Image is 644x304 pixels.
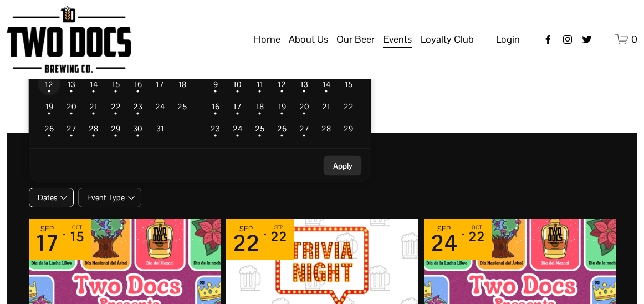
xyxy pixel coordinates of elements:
td: Choose Wednesday, October 15, 2025 as your check-in date. It’s available. [105,73,127,95]
td: Choose Thursday, October 23, 2025 as your check-in date. It’s available. [127,95,149,118]
td: Choose Saturday, November 22, 2025 as your check-in date. It’s available. [338,95,360,118]
td: Choose Tuesday, November 18, 2025 as your check-in date. It’s available. [249,95,271,118]
td: Choose Friday, November 14, 2025 as your check-in date. It’s available. [315,73,338,95]
div: 24 [431,233,457,253]
div: Oct [468,225,485,230]
td: Choose Monday, November 17, 2025 as your check-in date. It’s available. [227,95,249,118]
img: Two Docs Brewing Co. [7,6,131,73]
td: Choose Sunday, October 12, 2025 as your check-in date. It’s available. [38,73,60,95]
button: Dates [29,188,74,207]
div: Oct [70,225,84,230]
a: Login [496,30,520,49]
div: Sep [431,225,457,233]
div: 22 [233,233,259,253]
a: folder dropdown [289,29,328,50]
td: Choose Tuesday, October 14, 2025 as your check-in date. It’s available. [83,73,105,95]
td: Choose Wednesday, November 19, 2025 as your check-in date. It’s available. [271,95,293,118]
td: Choose Wednesday, October 29, 2025 as your check-in date. It’s available. [105,118,127,140]
div: 22 [468,230,485,243]
td: Choose Tuesday, October 28, 2025 as your check-in date. It’s available. [83,118,105,140]
a: Facebook [543,34,554,45]
div: 17 [35,233,59,253]
td: Choose Tuesday, October 21, 2025 as your check-in date. It’s available. [83,95,105,118]
td: Choose Friday, October 17, 2025 as your check-in date. It’s available. [149,73,171,95]
td: Choose Wednesday, November 12, 2025 as your check-in date. It’s available. [271,73,293,95]
span: Our Beer [336,30,375,49]
span: About Us [289,30,328,49]
div: Event dates: September 24 - October 22 [424,219,492,260]
div: Sep [270,225,287,230]
div: 15 [70,230,84,243]
div: 22 [270,230,287,243]
td: Choose Monday, October 13, 2025 as your check-in date. It’s available. [60,73,83,95]
a: twitter-unauth [581,34,592,45]
td: Choose Saturday, October 25, 2025 as your check-in date. It’s available. [171,95,193,118]
td: Choose Monday, November 10, 2025 as your check-in date. It’s available. [227,73,249,95]
td: Choose Thursday, November 27, 2025 as your check-in date. It’s available. [293,118,315,140]
td: Choose Tuesday, November 25, 2025 as your check-in date. It’s available. [249,118,271,140]
td: Choose Monday, October 27, 2025 as your check-in date. It’s available. [60,118,83,140]
a: instagram-unauth [562,34,573,45]
a: folder dropdown [383,29,412,50]
td: Choose Friday, November 28, 2025 as your check-in date. It’s available. [315,118,338,140]
div: Event dates: September 17 - October 15 [29,219,91,260]
td: Choose Monday, October 20, 2025 as your check-in date. It’s available. [60,95,83,118]
td: Choose Saturday, October 18, 2025 as your check-in date. It’s available. [171,73,193,95]
td: Choose Friday, October 24, 2025 as your check-in date. It’s available. [149,95,171,118]
button: Apply [324,156,362,176]
td: Choose Sunday, October 19, 2025 as your check-in date. It’s available. [38,95,60,118]
span: Loyalty Club [421,30,474,49]
td: Choose Friday, October 31, 2025 as your check-in date. It’s available. [149,118,171,140]
div: Sep [233,225,259,233]
td: Choose Sunday, October 26, 2025 as your check-in date. It’s available. [38,118,60,140]
td: Choose Sunday, November 23, 2025 as your check-in date. It’s available. [205,118,227,140]
td: Choose Thursday, November 20, 2025 as your check-in date. It’s available. [293,95,315,118]
a: 0 items in cart [615,32,638,46]
a: folder dropdown [421,29,474,50]
a: folder dropdown [336,29,375,50]
td: Choose Monday, November 24, 2025 as your check-in date. It’s available. [227,118,249,140]
span: Login [496,33,520,45]
td: Choose Thursday, November 13, 2025 as your check-in date. It’s available. [293,73,315,95]
span: 0 [631,33,637,45]
td: Choose Wednesday, November 26, 2025 as your check-in date. It’s available. [271,118,293,140]
span: Event Type [87,192,125,202]
span: Dates [38,192,57,202]
a: Home [254,29,280,50]
td: Choose Tuesday, November 11, 2025 as your check-in date. It’s available. [249,73,271,95]
div: Sep [35,225,59,233]
td: Choose Sunday, November 16, 2025 as your check-in date. It’s available. [205,95,227,118]
span: Events [383,30,412,49]
div: Event dates: September 22 - September 22 [226,219,294,260]
td: Choose Saturday, November 29, 2025 as your check-in date. It’s available. [338,118,360,140]
td: Choose Wednesday, October 22, 2025 as your check-in date. It’s available. [105,95,127,118]
button: Event Type [78,188,141,207]
td: Choose Sunday, November 9, 2025 as your check-in date. It’s available. [205,73,227,95]
td: Choose Saturday, November 15, 2025 as your check-in date. It’s available. [338,73,360,95]
td: Choose Friday, November 21, 2025 as your check-in date. It’s available. [315,95,338,118]
td: Choose Thursday, October 30, 2025 as your check-in date. It’s available. [127,118,149,140]
td: Choose Thursday, October 16, 2025 as your check-in date. It’s available. [127,73,149,95]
